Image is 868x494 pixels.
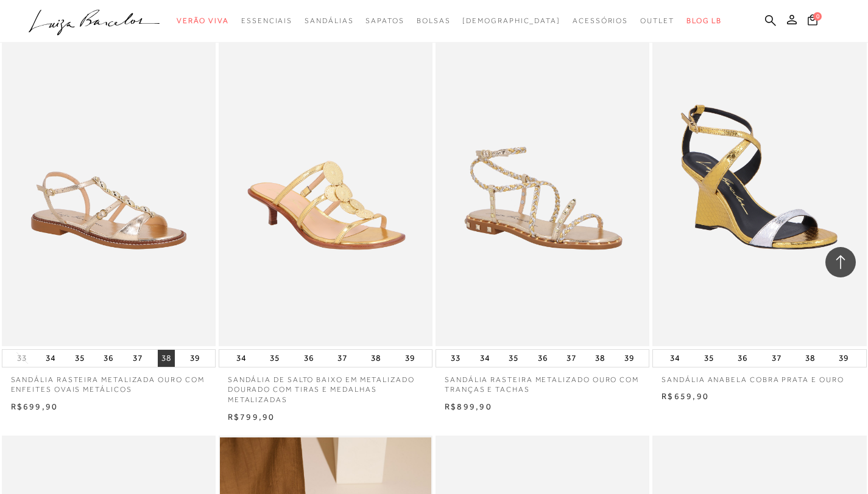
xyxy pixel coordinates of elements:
[365,10,404,32] a: categoryNavScreenReaderText
[666,350,683,367] button: 34
[652,367,866,385] a: SANDÁLIA ANABELA COBRA PRATA E OURO
[2,367,216,395] a: SANDÁLIA RASTEIRA METALIZADA OURO COM ENFEITES OVAIS METÁLICOS
[129,350,146,367] button: 37
[686,16,722,25] span: BLOG LB
[100,350,117,367] button: 36
[334,350,351,367] button: 37
[71,350,88,367] button: 35
[640,10,674,32] a: categoryNavScreenReaderText
[305,16,353,25] span: Sandálias
[42,350,59,367] button: 34
[186,350,203,367] button: 39
[573,10,628,32] a: categoryNavScreenReaderText
[573,16,628,25] span: Acessórios
[219,367,432,405] a: SANDÁLIA DE SALTO BAIXO EM METALIZADO DOURADO COM TIRAS E MEDALHAS METALIZADAS
[401,350,418,367] button: 39
[417,16,451,25] span: Bolsas
[177,10,229,32] a: categoryNavScreenReaderText
[437,27,648,344] img: SANDÁLIA RASTEIRA METALIZADO OURO COM TRANÇAS E TACHAS
[367,350,384,367] button: 38
[835,350,852,367] button: 39
[505,350,522,367] button: 35
[813,12,822,21] span: 0
[241,16,292,25] span: Essenciais
[640,16,674,25] span: Outlet
[591,350,609,367] button: 38
[158,350,175,367] button: 38
[3,27,214,344] img: SANDÁLIA RASTEIRA METALIZADA OURO COM ENFEITES OVAIS METÁLICOS
[445,402,492,411] span: R$899,90
[241,10,292,32] a: categoryNavScreenReaderText
[662,391,709,401] span: R$659,90
[13,352,30,364] button: 33
[563,350,580,367] button: 37
[686,10,722,32] a: BLOG LB
[804,13,821,30] button: 0
[233,350,250,367] button: 34
[300,350,317,367] button: 36
[534,350,551,367] button: 36
[177,16,229,25] span: Verão Viva
[802,350,819,367] button: 38
[654,27,865,344] img: SANDÁLIA ANABELA COBRA PRATA E OURO
[768,350,785,367] button: 37
[462,16,560,25] span: [DEMOGRAPHIC_DATA]
[734,350,751,367] button: 36
[462,10,560,32] a: noSubCategoriesText
[228,412,275,422] span: R$799,90
[266,350,283,367] button: 35
[476,350,493,367] button: 34
[365,16,404,25] span: Sapatos
[700,350,718,367] button: 35
[11,402,58,411] span: R$699,90
[220,27,431,344] img: SANDÁLIA DE SALTO BAIXO EM METALIZADO DOURADO COM TIRAS E MEDALHAS METALIZADAS
[621,350,638,367] button: 39
[305,10,353,32] a: categoryNavScreenReaderText
[447,350,464,367] button: 33
[436,367,649,395] a: SANDÁLIA RASTEIRA METALIZADO OURO COM TRANÇAS E TACHAS
[417,10,451,32] a: categoryNavScreenReaderText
